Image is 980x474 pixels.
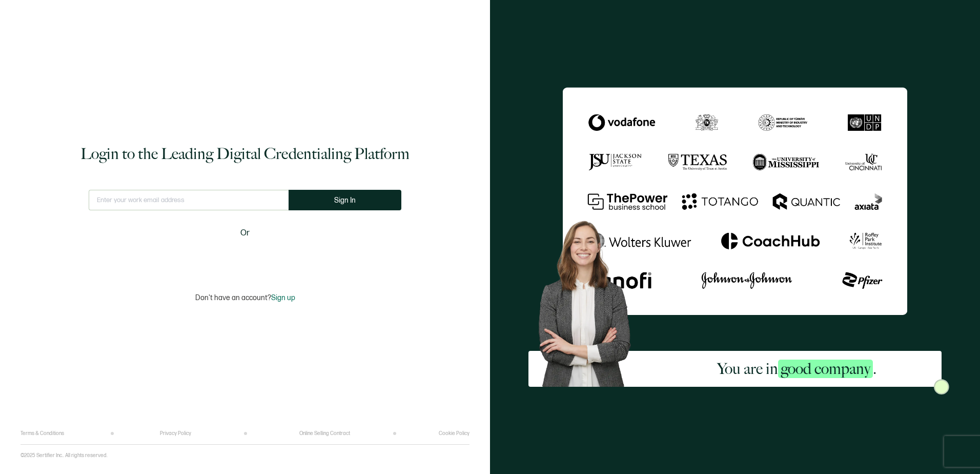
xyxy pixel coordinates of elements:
a: Terms & Conditions [21,430,64,437]
h2: You are in . [717,359,876,379]
a: Privacy Policy [160,430,191,437]
img: Sertifier Login - You are in <span class="strong-h">good company</span>. [563,87,907,314]
span: Or [240,227,250,240]
button: Sign In [289,190,401,210]
h1: Login to the Leading Digital Credentialing Platform [80,144,410,164]
p: Don't have an account? [195,293,295,302]
iframe: Sign in with Google Button [181,246,309,269]
a: Cookie Policy [439,430,469,437]
span: Sign In [334,196,356,204]
p: ©2025 Sertifier Inc.. All rights reserved. [21,452,108,459]
span: good company [778,360,873,378]
input: Enter your work email address [89,190,289,210]
span: Sign up [271,293,295,302]
img: Sertifier Login [934,379,949,394]
img: Sertifier Login - You are in <span class="strong-h">good company</span>. Hero [528,212,652,387]
a: Online Selling Contract [299,430,350,437]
